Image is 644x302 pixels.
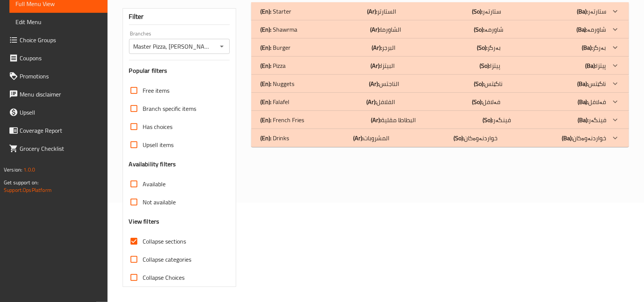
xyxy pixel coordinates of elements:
[483,115,511,124] p: فینگەر
[251,57,629,75] div: (En): Pizza(Ar):البيتزا(So):پیتزا(Ba):پیتزا
[260,25,297,34] p: Shawrma
[129,160,176,169] h3: Availability filters
[143,179,166,189] span: Available
[472,6,483,17] b: (So):
[143,198,176,207] span: Not available
[369,79,399,88] p: الناجتس
[217,41,227,52] button: Open
[20,144,101,153] span: Grocery Checklist
[260,114,271,126] b: (En):
[251,20,629,38] div: (En): Shawrma(Ar):الشاورما(So):شاورمە(Ba):شاورمە
[260,79,294,88] p: Nuggets
[129,9,230,25] div: Filter
[260,96,271,107] b: (En):
[453,132,464,144] b: (So):
[366,96,377,107] b: (Ar):
[260,7,291,16] p: Starter
[260,61,286,70] p: Pizza
[260,133,289,143] p: Drinks
[578,115,606,124] p: فینگەر
[20,90,101,99] span: Menu disclaimer
[4,185,52,195] a: Support.OpsPlatform
[20,54,101,63] span: Coupons
[251,75,629,93] div: (En): Nuggets(Ar):الناجتس(So):ناگێتس(Ba):ناگێتس
[578,97,606,106] p: فەلافل
[578,114,589,126] b: (Ba):
[129,66,230,75] h3: Popular filters
[372,43,396,52] p: البرجر
[3,103,108,121] a: Upsell
[474,78,484,89] b: (So):
[474,79,503,88] p: ناگێتس
[370,61,395,70] p: البيتزا
[562,133,606,143] p: خواردنەوەکان
[4,165,22,175] span: Version:
[251,93,629,111] div: (En): Falafel(Ar):الفلافل(So):فەلافل(Ba):فەلافل
[143,104,197,113] span: Branch specific items
[474,24,485,35] b: (So):
[143,237,186,246] span: Collapse sections
[453,133,498,143] p: خواردنەوەکان
[562,132,573,144] b: (Ba):
[251,38,629,57] div: (En): Burger(Ar):البرجر(So):بەرگر(Ba):بەرگر
[480,60,490,71] b: (So):
[20,35,101,44] span: Choice Groups
[4,178,38,187] span: Get support on:
[576,25,606,34] p: شاورمە
[251,2,629,20] div: (En): Starter(Ar):الستارتر(So):ستارتەر(Ba):ستارتەر
[20,126,101,135] span: Coverage Report
[483,114,493,126] b: (So):
[143,273,185,282] span: Collapse Choices
[578,96,589,107] b: (Ba):
[353,132,363,144] b: (Ar):
[3,67,108,85] a: Promotions
[143,122,173,131] span: Has choices
[260,42,271,53] b: (En):
[477,43,501,52] p: بەرگر
[23,165,35,175] span: 1.0.0
[370,60,381,71] b: (Ar):
[585,61,606,70] p: پیتزا
[20,108,101,117] span: Upsell
[582,43,606,52] p: بەرگر
[3,49,108,67] a: Coupons
[472,97,501,106] p: فەلافل
[143,140,174,149] span: Upsell items
[3,31,108,49] a: Choice Groups
[370,25,401,34] p: الشاورما
[367,7,396,16] p: الستارتر
[477,42,487,53] b: (So):
[15,17,101,26] span: Edit Menu
[370,24,380,35] b: (Ar):
[251,111,629,129] div: (En): French Fries(Ar):البطاطا مقلية(So):فینگەر(Ba):فینگەر
[260,43,290,52] p: Burger
[260,115,304,124] p: French Fries
[472,96,483,107] b: (So):
[576,24,587,35] b: (Ba):
[260,132,271,144] b: (En):
[582,42,593,53] b: (Ba):
[480,61,500,70] p: پیتزا
[129,217,160,226] h3: View filters
[3,140,108,158] a: Grocery Checklist
[371,114,381,126] b: (Ar):
[577,79,606,88] p: ناگێتس
[251,129,629,147] div: (En): Drinks(Ar):المشروبات(So):خواردنەوەکان(Ba):خواردنەوەکان
[577,6,588,17] b: (Ba):
[371,115,416,124] p: البطاطا مقلية
[260,97,289,106] p: Falafel
[260,60,271,71] b: (En):
[143,86,170,95] span: Free items
[367,6,377,17] b: (Ar):
[472,7,501,16] p: ستارتەر
[260,6,271,17] b: (En):
[260,24,271,35] b: (En):
[577,78,588,89] b: (Ba):
[260,78,271,89] b: (En):
[369,78,379,89] b: (Ar):
[474,25,504,34] p: شاورمە
[9,13,108,31] a: Edit Menu
[143,255,192,264] span: Collapse categories
[366,97,395,106] p: الفلافل
[372,42,382,53] b: (Ar):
